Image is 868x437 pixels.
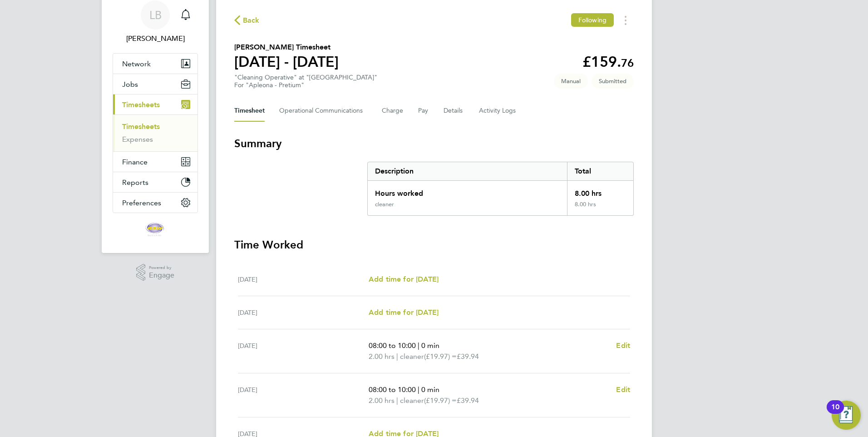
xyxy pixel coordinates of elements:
a: Powered byEngage [136,264,175,281]
h3: Summary [234,136,634,151]
div: 8.00 hrs [567,181,633,201]
span: Jobs [122,80,138,89]
span: Network [122,60,151,68]
button: Operational Communications [279,100,367,122]
app-decimal: £159. [582,53,634,70]
span: | [418,385,419,394]
button: Finance [113,152,197,172]
span: Finance [122,158,148,166]
div: Hours worked [368,181,567,201]
span: (£19.97) = [424,352,457,361]
a: Timesheets [122,122,160,131]
span: (£19.97) = [424,396,457,405]
button: Timesheets Menu [617,13,634,27]
button: Pay [418,100,429,122]
span: Powered by [149,264,174,272]
span: Following [578,16,607,24]
a: Add time for [DATE] [369,274,439,285]
button: Following [571,13,614,27]
div: Description [368,162,567,180]
span: Preferences [122,199,161,207]
div: cleaner [375,201,394,208]
span: 2.00 hrs [369,352,395,361]
span: Edit [616,341,630,350]
span: £39.94 [457,352,479,361]
button: Charge [382,100,404,122]
div: 8.00 hrs [567,201,633,215]
span: Reports [122,178,148,187]
div: [DATE] [238,274,369,285]
button: Open Resource Center, 10 new notifications [832,401,861,430]
span: Edit [616,385,630,394]
div: Total [567,162,633,180]
span: Add time for [DATE] [369,275,439,283]
span: 2.00 hrs [369,396,395,405]
img: rswltd-logo-retina.png [143,222,167,237]
span: Add time for [DATE] [369,308,439,317]
button: Network [113,54,197,74]
span: Lee Brown [113,33,198,44]
span: 76 [621,56,634,70]
div: [DATE] [238,307,369,318]
a: Go to home page [113,222,198,237]
div: [DATE] [238,340,369,362]
button: Timesheets [113,94,197,114]
div: Summary [367,162,634,216]
div: Timesheets [113,114,197,151]
button: Preferences [113,193,197,213]
span: 08:00 to 10:00 [369,341,416,350]
span: Engage [149,272,174,279]
span: Back [243,15,260,26]
button: Details [444,100,464,122]
a: Expenses [122,135,153,144]
span: | [396,396,398,405]
a: LB[PERSON_NAME] [113,0,198,44]
span: | [396,352,398,361]
span: Timesheets [122,100,160,109]
span: 0 min [421,385,439,394]
h3: Time Worked [234,238,634,252]
button: Back [234,15,260,26]
button: Jobs [113,74,197,94]
div: "Cleaning Operative" at "[GEOGRAPHIC_DATA]" [234,74,377,89]
h2: [PERSON_NAME] Timesheet [234,42,339,53]
a: Edit [616,384,630,395]
span: cleaner [400,351,424,362]
button: Activity Logs [479,100,517,122]
div: For "Apleona - Pretium" [234,81,377,89]
span: 08:00 to 10:00 [369,385,416,394]
div: 10 [831,407,839,419]
a: Edit [616,340,630,351]
span: 0 min [421,341,439,350]
button: Timesheet [234,100,265,122]
span: £39.94 [457,396,479,405]
div: [DATE] [238,384,369,406]
span: LB [149,9,162,21]
a: Add time for [DATE] [369,307,439,318]
h1: [DATE] - [DATE] [234,53,339,71]
span: This timesheet was manually created. [554,74,588,89]
span: This timesheet is Submitted. [592,74,634,89]
span: cleaner [400,395,424,406]
button: Reports [113,172,197,192]
span: | [418,341,419,350]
